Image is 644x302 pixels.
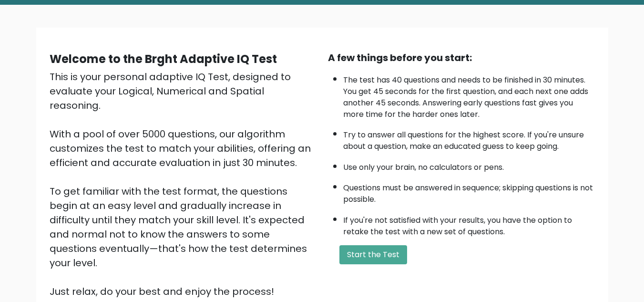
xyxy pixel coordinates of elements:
[343,157,595,173] li: Use only your brain, no calculators or pens.
[343,177,595,205] li: Questions must be answered in sequence; skipping questions is not possible.
[50,51,277,67] b: Welcome to the Brght Adaptive IQ Test
[50,70,317,299] div: This is your personal adaptive IQ Test, designed to evaluate your Logical, Numerical and Spatial ...
[339,245,407,264] button: Start the Test
[328,51,595,65] div: A few things before you start:
[343,70,595,120] li: The test has 40 questions and needs to be finished in 30 minutes. You get 45 seconds for the firs...
[343,125,595,152] li: Try to answer all questions for the highest score. If you're unsure about a question, make an edu...
[343,210,595,238] li: If you're not satisfied with your results, you have the option to retake the test with a new set ...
